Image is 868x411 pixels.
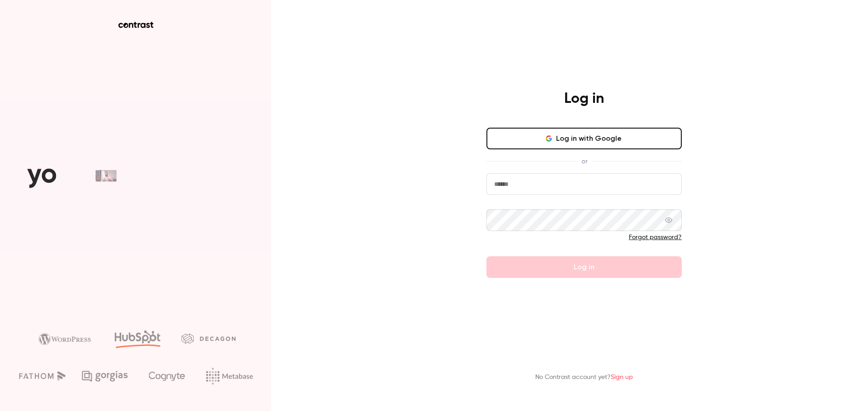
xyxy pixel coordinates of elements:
[486,128,682,149] button: Log in with Google
[611,374,633,380] a: Sign up
[564,90,604,108] h4: Log in
[535,373,633,382] p: No Contrast account yet?
[629,234,682,240] a: Forgot password?
[181,333,236,343] img: decagon
[577,157,592,166] span: or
